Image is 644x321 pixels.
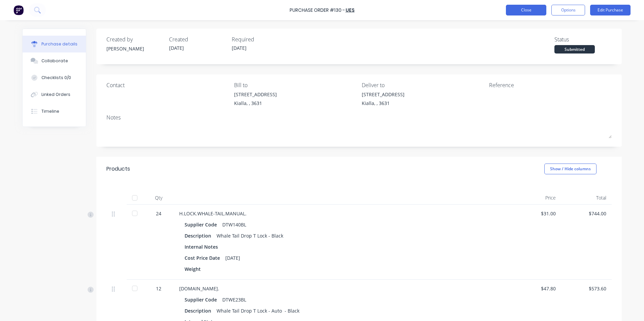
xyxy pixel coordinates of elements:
[222,295,246,305] div: DTWE23BL
[506,5,546,15] button: Close
[232,35,289,43] div: Required
[185,253,225,263] div: Cost Price Date
[290,7,345,14] div: Purchase Order #130 -
[567,210,606,217] div: $744.00
[41,58,68,64] div: Collaborate
[179,285,505,292] div: [DOMAIN_NAME].
[185,306,217,316] div: Description
[346,7,355,13] a: UES
[217,231,283,241] div: Whale Tail Drop T Lock - Black
[106,45,164,52] div: [PERSON_NAME]
[234,100,277,107] div: Kialla, , 3631
[149,210,168,217] div: 24
[143,191,174,205] div: Qty
[106,165,130,173] div: Products
[106,35,164,43] div: Created by
[511,191,561,205] div: Price
[23,36,86,52] button: Purchase details
[185,220,222,229] div: Supplier Code
[551,5,585,15] button: Options
[179,210,505,217] div: H.LOCK.WHALE-TAIL.MANUAL.
[234,81,357,89] div: Bill to
[544,164,597,174] button: Show / Hide columns
[234,91,277,98] div: [STREET_ADDRESS]
[23,69,86,86] button: Checklists 0/0
[23,86,86,103] button: Linked Orders
[217,306,299,316] div: Whale Tail Drop T Lock - Auto - Black
[185,295,222,305] div: Supplier Code
[169,35,226,43] div: Created
[554,35,612,43] div: Status
[41,75,71,81] div: Checklists 0/0
[516,285,556,292] div: $47.80
[106,113,612,121] div: Notes
[590,5,631,15] button: Edit Purchase
[362,81,484,89] div: Deliver to
[149,285,168,292] div: 12
[362,100,405,107] div: Kialla, , 3631
[185,242,223,252] div: Internal Notes
[567,285,606,292] div: $573.60
[222,220,246,229] div: DTW140BL
[516,210,556,217] div: $31.00
[41,108,59,114] div: Timeline
[561,191,612,205] div: Total
[185,231,217,241] div: Description
[23,103,86,120] button: Timeline
[362,91,405,98] div: [STREET_ADDRESS]
[41,92,70,98] div: Linked Orders
[13,5,24,15] img: Factory
[106,81,229,89] div: Contact
[23,52,86,69] button: Collaborate
[41,41,77,47] div: Purchase details
[489,81,612,89] div: Reference
[225,253,240,263] div: [DATE]
[554,45,595,53] div: Submitted
[185,264,206,274] div: Weight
